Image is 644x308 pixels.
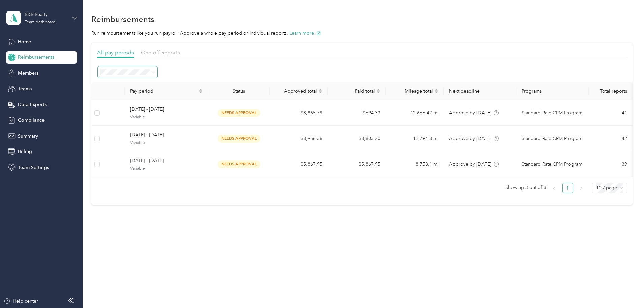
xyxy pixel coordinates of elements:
[91,16,154,23] h1: Reimbursements
[130,114,203,120] span: Variable
[589,100,632,126] td: 41
[18,70,38,77] span: Members
[589,82,632,100] th: Total reports
[549,183,560,193] button: left
[589,151,632,177] td: 39
[449,161,491,167] span: Approve by [DATE]
[91,30,633,37] p: Run reimbursements like you run payroll. Approve a whole pay period or individual reports.
[576,183,587,193] button: right
[318,88,322,92] span: caret-up
[199,88,203,92] span: caret-up
[130,166,203,172] span: Variable
[275,88,317,94] span: Approved total
[270,151,328,177] td: $5,867.95
[130,105,203,113] span: [DATE] - [DATE]
[130,140,203,146] span: Variable
[563,183,573,193] a: 1
[576,183,587,193] li: Next Page
[562,183,573,193] li: 1
[449,136,491,141] span: Approve by [DATE]
[270,82,328,100] th: Approved total
[386,126,444,151] td: 12,794.8 mi
[18,148,32,155] span: Billing
[596,183,623,193] span: 10 / page
[289,30,321,37] button: Learn more
[328,151,386,177] td: $5,867.95
[18,101,47,108] span: Data Exports
[391,88,433,94] span: Mileage total
[18,85,32,92] span: Teams
[97,49,134,56] span: All pay periods
[552,186,556,190] span: left
[218,109,260,117] span: needs approval
[606,270,644,308] iframe: Everlance-gr Chat Button Frame
[125,82,208,100] th: Pay period
[270,126,328,151] td: $8,956.36
[141,49,180,56] span: One-off Reports
[328,126,386,151] td: $8,803.20
[328,82,386,100] th: Paid total
[218,160,260,168] span: needs approval
[199,90,203,94] span: caret-down
[328,100,386,126] td: $694.33
[218,135,260,142] span: needs approval
[25,11,67,18] div: R&R Realty
[516,82,589,100] th: Programs
[130,131,203,139] span: [DATE] - [DATE]
[386,151,444,177] td: 8,758.1 mi
[18,164,49,171] span: Team Settings
[522,161,582,168] span: Standard Rate CPM Program
[579,186,583,190] span: right
[213,88,264,94] div: Status
[18,133,38,140] span: Summary
[18,38,31,45] span: Home
[444,82,516,100] th: Next deadline
[25,20,56,24] div: Team dashboard
[434,90,438,94] span: caret-down
[434,88,438,92] span: caret-up
[318,90,322,94] span: caret-down
[522,135,582,142] span: Standard Rate CPM Program
[505,183,546,193] span: Showing 3 out of 3
[522,109,582,117] span: Standard Rate CPM Program
[18,117,45,124] span: Compliance
[589,126,632,151] td: 42
[18,54,54,61] span: Reimbursements
[376,90,380,94] span: caret-down
[130,88,197,94] span: Pay period
[333,88,375,94] span: Paid total
[549,183,560,193] li: Previous Page
[386,82,444,100] th: Mileage total
[376,88,380,92] span: caret-up
[270,100,328,126] td: $8,865.79
[130,157,203,164] span: [DATE] - [DATE]
[592,183,627,193] div: Page Size
[449,110,491,116] span: Approve by [DATE]
[386,100,444,126] td: 12,665.42 mi
[4,298,38,305] button: Help center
